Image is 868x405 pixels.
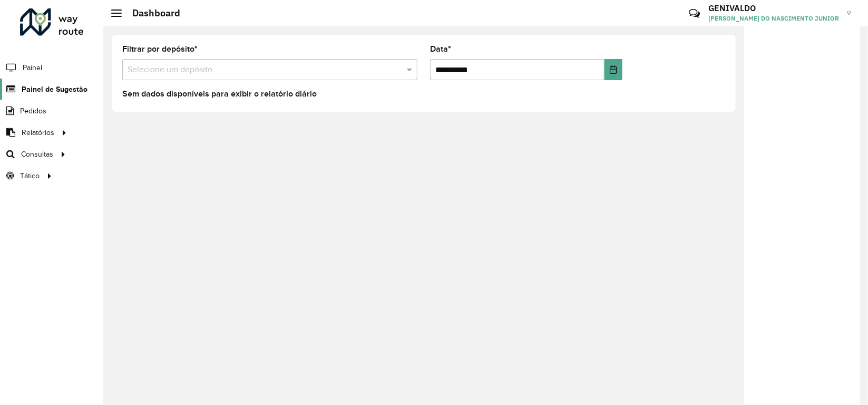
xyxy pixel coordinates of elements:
span: Tático [20,170,40,181]
label: Filtrar por depósito [122,43,198,55]
h2: Dashboard [122,7,180,19]
a: Contato Rápido [683,2,706,25]
button: Choose Date [604,59,622,80]
span: Consultas [21,149,53,160]
label: Sem dados disponíveis para exibir o relatório diário [122,88,317,100]
span: Relatórios [22,127,54,138]
span: Painel [23,62,42,73]
span: Pedidos [20,105,46,117]
span: [PERSON_NAME] DO NASCIMENTO JUNIOR [708,14,839,23]
h3: GENIVALDO [708,3,839,13]
label: Data [430,43,451,55]
span: Painel de Sugestão [22,84,87,95]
